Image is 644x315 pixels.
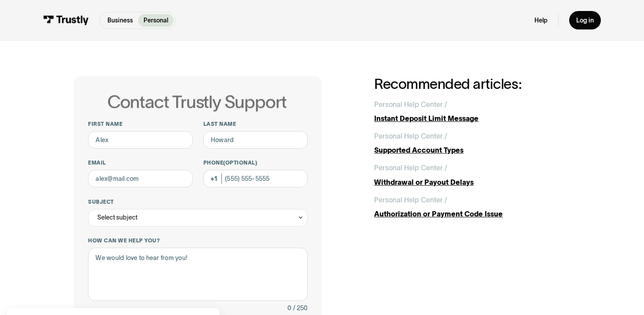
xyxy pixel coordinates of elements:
[287,303,291,313] div: 0
[374,194,570,219] a: Personal Help Center /Authorization or Payment Code Issue
[203,131,308,149] input: Howard
[203,159,308,166] label: Phone
[374,131,570,155] a: Personal Help Center /Supported Account Types
[374,76,570,92] h2: Recommended articles:
[374,194,447,205] div: Personal Help Center /
[88,131,192,149] input: Alex
[97,212,137,223] div: Select subject
[144,16,168,25] p: Personal
[374,131,447,141] div: Personal Help Center /
[374,145,570,155] div: Supported Account Types
[107,16,133,25] p: Business
[88,198,308,205] label: Subject
[88,170,192,187] input: alex@mail.com
[374,162,570,187] a: Personal Help Center /Withdrawal or Payout Delays
[88,121,192,128] label: First name
[203,170,308,187] input: (555) 555-5555
[88,159,192,166] label: Email
[374,162,447,173] div: Personal Help Center /
[88,209,308,227] div: Select subject
[203,121,308,128] label: Last name
[374,99,570,124] a: Personal Help Center /Instant Deposit Limit Message
[88,237,308,244] label: How can we help you?
[223,160,257,165] span: (Optional)
[86,92,308,112] h1: Contact Trustly Support
[43,15,89,25] img: Trustly Logo
[569,11,601,29] a: Log in
[374,113,570,124] div: Instant Deposit Limit Message
[374,209,570,219] div: Authorization or Payment Code Issue
[534,16,548,24] a: Help
[293,303,308,313] div: / 250
[102,14,138,27] a: Business
[374,99,447,110] div: Personal Help Center /
[374,177,570,187] div: Withdrawal or Payout Delays
[576,16,594,24] div: Log in
[138,14,173,27] a: Personal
